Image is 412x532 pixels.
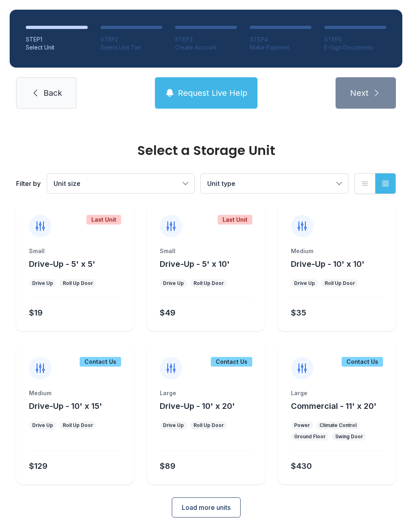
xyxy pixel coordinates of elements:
[160,400,235,412] button: Drive-Up - 10' x 20'
[80,357,121,367] div: Contact Us
[29,258,95,270] button: Drive-Up - 5' x 5'
[294,433,325,440] div: Ground Floor
[291,400,377,412] button: Commercial - 11' x 20'
[291,247,383,255] div: Medium
[32,280,53,287] div: Drive Up
[160,259,230,269] span: Drive-Up - 5' x 10'
[29,460,47,472] div: $129
[342,357,383,367] div: Contact Us
[160,401,235,411] span: Drive-Up - 10' x 20'
[324,43,386,52] div: E-Sign Documents
[87,215,121,225] div: Last Unit
[29,259,95,269] span: Drive-Up - 5' x 5'
[63,280,93,287] div: Roll Up Door
[163,280,184,287] div: Drive Up
[291,389,383,397] div: Large
[291,307,306,318] div: $35
[163,422,184,429] div: Drive Up
[29,389,121,397] div: Medium
[250,35,312,43] div: STEP 4
[201,174,348,193] button: Unit type
[16,144,396,157] div: Select a Storage Unit
[291,401,377,411] span: Commercial - 11' x 20'
[26,43,88,52] div: Select Unit
[160,307,175,318] div: $49
[47,174,194,193] button: Unit size
[29,400,102,412] button: Drive-Up - 10' x 15'
[175,35,237,43] div: STEP 3
[291,259,365,269] span: Drive-Up - 10' x 10'
[250,43,312,52] div: Make Payment
[16,179,41,188] div: Filter by
[211,357,252,367] div: Contact Us
[160,258,230,270] button: Drive-Up - 5' x 10'
[194,422,224,429] div: Roll Up Door
[335,433,363,440] div: Swing Door
[32,422,53,429] div: Drive Up
[54,179,80,188] span: Unit size
[160,460,175,472] div: $89
[178,87,247,99] span: Request Live Help
[218,215,252,225] div: Last Unit
[26,35,88,43] div: STEP 1
[160,247,252,255] div: Small
[175,43,237,52] div: Create Account
[291,460,312,472] div: $430
[207,179,235,188] span: Unit type
[63,422,93,429] div: Roll Up Door
[160,389,252,397] div: Large
[101,43,163,52] div: Select Unit Tier
[101,35,163,43] div: STEP 2
[350,87,369,99] span: Next
[182,503,231,512] span: Load more units
[291,258,365,270] button: Drive-Up - 10' x 10'
[294,280,315,287] div: Drive Up
[29,247,121,255] div: Small
[324,35,386,43] div: STEP 5
[325,280,355,287] div: Roll Up Door
[43,87,62,99] span: Back
[294,422,310,429] div: Power
[319,422,356,429] div: Climate Control
[29,307,43,318] div: $19
[194,280,224,287] div: Roll Up Door
[29,401,102,411] span: Drive-Up - 10' x 15'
